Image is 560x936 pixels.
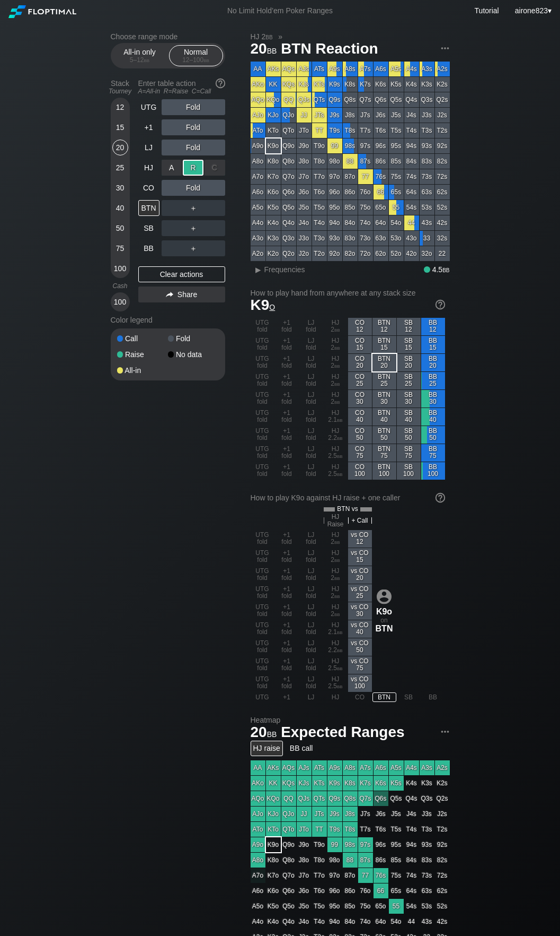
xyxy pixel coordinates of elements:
[439,726,451,738] img: ellipsis.fd386fe8.svg
[251,108,265,123] div: AJo
[421,372,445,389] div: BB 25
[251,426,274,444] div: UTG fold
[249,41,279,58] span: 20
[389,108,404,123] div: J5s
[435,169,450,184] div: 72s
[389,77,404,92] div: K5s
[397,336,421,353] div: SB 15
[251,215,265,230] div: A4o
[112,160,128,176] div: 25
[327,231,342,246] div: 93o
[404,62,419,76] div: A4s
[162,160,182,176] div: A
[374,123,388,138] div: T6s
[389,154,404,169] div: 85s
[166,292,173,298] img: share.864f2f62.svg
[266,92,281,107] div: KQo
[397,390,421,408] div: SB 30
[404,215,419,230] div: 44
[404,77,419,92] div: K4s
[249,32,274,41] span: HJ 2
[389,138,404,153] div: 95s
[435,123,450,138] div: T2s
[358,246,373,261] div: 72o
[348,408,372,426] div: CO 40
[299,372,323,389] div: LJ fold
[299,336,323,353] div: LJ fold
[404,169,419,184] div: 74s
[266,77,281,92] div: KK
[397,408,421,426] div: SB 40
[112,261,128,276] div: 100
[434,299,446,310] img: help.32db89a4.svg
[8,5,76,18] img: Floptimal logo
[138,140,159,155] div: LJ
[374,169,388,184] div: 76s
[297,215,312,230] div: J4o
[281,154,296,169] div: Q8o
[389,123,404,138] div: T5s
[343,185,358,200] div: 86o
[312,200,327,215] div: T5o
[358,154,373,169] div: 87s
[435,138,450,153] div: 92s
[203,56,209,64] span: bb
[138,200,159,216] div: BTN
[372,408,396,426] div: BTN 40
[374,154,388,169] div: 86s
[358,62,373,76] div: A7s
[266,200,281,215] div: K5o
[266,62,281,76] div: AKs
[281,77,296,92] div: KQs
[275,336,299,353] div: +1 fold
[251,200,265,215] div: A5o
[312,123,327,138] div: TT
[251,231,265,246] div: A3o
[266,123,281,138] div: KTo
[424,265,449,274] div: 4.5
[512,5,553,16] div: ▾
[266,246,281,261] div: K2o
[312,169,327,184] div: T7o
[297,108,312,123] div: JJ
[266,108,281,123] div: KJo
[281,215,296,230] div: Q4o
[275,390,299,408] div: +1 fold
[397,318,421,335] div: SB 12
[299,408,323,426] div: LJ fold
[251,408,274,426] div: UTG fold
[112,140,128,155] div: 20
[348,318,372,335] div: CO 12
[358,123,373,138] div: T7s
[348,336,372,353] div: CO 15
[343,169,358,184] div: 87o
[251,336,274,353] div: UTG fold
[358,200,373,215] div: 75o
[389,169,404,184] div: 75s
[251,169,265,184] div: A7o
[112,180,128,196] div: 30
[112,99,128,115] div: 12
[435,246,450,261] div: 22
[397,372,421,389] div: SB 25
[420,123,434,138] div: T3s
[138,287,225,302] div: Share
[515,6,548,15] span: airone823
[264,265,305,274] span: Frequencies
[106,88,134,95] div: Tourney
[251,297,275,313] span: K9
[343,92,358,107] div: Q8s
[251,185,265,200] div: A6o
[327,138,342,153] div: 99
[281,246,296,261] div: Q2o
[324,390,348,408] div: HJ 2
[358,138,373,153] div: 97s
[327,185,342,200] div: 96o
[251,372,274,389] div: UTG fold
[343,138,358,153] div: 98s
[374,215,388,230] div: 64o
[297,62,312,76] div: AJs
[334,326,340,333] span: bb
[389,246,404,261] div: 52o
[138,160,159,176] div: HJ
